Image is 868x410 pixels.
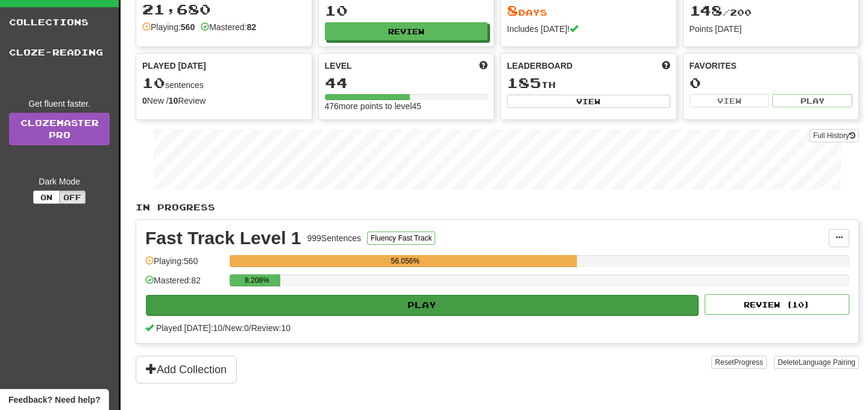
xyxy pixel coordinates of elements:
[9,175,110,188] div: Dark Mode
[507,60,573,72] span: Leaderboard
[690,94,770,107] button: View
[9,98,110,110] div: Get fluent faster.
[507,95,670,108] button: View
[142,21,195,33] div: Playing:
[201,21,256,33] div: Mastered:
[325,75,488,90] div: 44
[222,323,225,333] span: /
[690,75,853,90] div: 0
[307,232,362,244] div: 999 Sentences
[142,75,306,91] div: sentences
[9,113,110,145] a: ClozemasterPro
[479,60,488,72] span: Score more points to level up
[367,232,435,245] button: Fluency Fast Track
[662,60,670,72] span: This week in points, UTC
[249,323,251,333] span: /
[156,323,222,333] span: Played [DATE]: 10
[711,356,766,369] button: ResetProgress
[33,191,60,204] button: On
[181,22,195,32] strong: 560
[507,2,518,19] span: 8
[247,22,256,32] strong: 82
[8,394,100,406] span: Open feedback widget
[233,274,280,286] div: 8.208%
[325,3,488,18] div: 10
[772,94,852,107] button: Play
[799,358,855,367] span: Language Pairing
[325,22,488,40] button: Review
[690,2,723,19] span: 148
[225,323,249,333] span: New: 0
[690,23,853,35] div: Points [DATE]
[690,60,853,72] div: Favorites
[690,7,752,17] span: / 200
[507,75,670,91] div: th
[145,229,301,247] div: Fast Track Level 1
[142,96,147,106] strong: 0
[142,74,165,91] span: 10
[233,255,577,267] div: 56.056%
[145,274,224,294] div: Mastered: 82
[810,129,859,142] button: Full History
[142,60,206,72] span: Played [DATE]
[59,191,86,204] button: Off
[325,100,488,112] div: 476 more points to level 45
[774,356,859,369] button: DeleteLanguage Pairing
[507,74,541,91] span: 185
[142,2,306,17] div: 21,680
[169,96,178,106] strong: 10
[146,295,698,315] button: Play
[142,95,306,107] div: New / Review
[325,60,352,72] span: Level
[507,23,670,35] div: Includes [DATE]!
[734,358,763,367] span: Progress
[705,294,849,315] button: Review (10)
[507,3,670,19] div: Day s
[251,323,291,333] span: Review: 10
[136,356,237,383] button: Add Collection
[145,255,224,275] div: Playing: 560
[136,201,859,213] p: In Progress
